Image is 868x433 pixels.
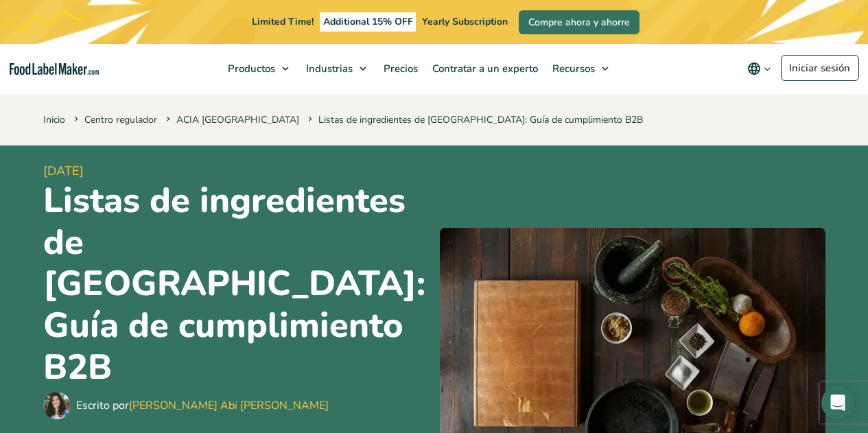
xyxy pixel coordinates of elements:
[546,44,615,93] a: Recursos
[252,15,314,28] span: Limited Time!
[43,392,71,419] img: Maria Abi Hanna - Etiquetadora de alimentos
[422,15,508,28] span: Yearly Subscription
[302,62,354,75] span: Industrias
[224,62,277,75] span: Productos
[43,162,429,180] span: [DATE]
[43,180,429,389] h1: Listas de ingredientes de [GEOGRAPHIC_DATA]: Guía de cumplimiento B2B
[425,44,542,93] a: Contratar a un experto
[76,397,329,414] div: Escrito por
[129,398,329,413] a: [PERSON_NAME] Abi [PERSON_NAME]
[428,62,539,75] span: Contratar a un experto
[221,44,296,93] a: Productos
[377,44,422,93] a: Precios
[821,386,854,419] div: Open Intercom Messenger
[305,113,643,126] span: Listas de ingredientes de [GEOGRAPHIC_DATA]: Guía de cumplimiento B2B
[299,44,373,93] a: Industrias
[176,113,299,126] a: ACIA [GEOGRAPHIC_DATA]
[519,10,640,34] a: Compre ahora y ahorre
[84,113,157,126] a: Centro regulador
[781,55,859,81] a: Iniciar sesión
[548,62,596,75] span: Recursos
[43,113,65,126] a: Inicio
[320,12,417,32] span: Additional 15% OFF
[379,62,419,75] span: Precios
